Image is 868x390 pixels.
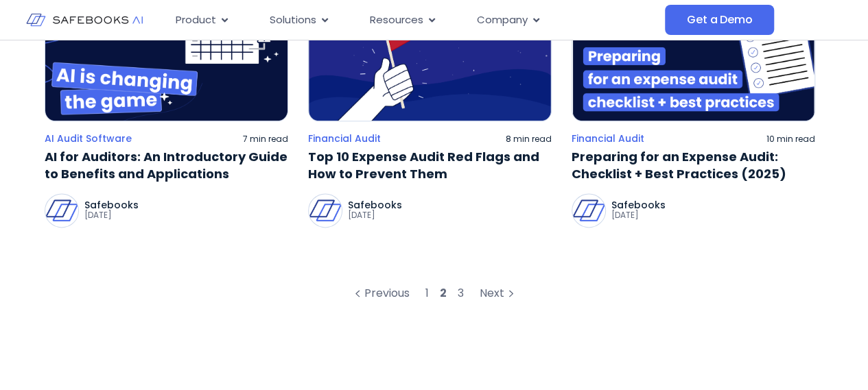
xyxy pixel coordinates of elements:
p: [DATE] [348,210,402,221]
span: Resources [370,12,423,28]
span: Company [477,12,528,28]
a: Previous [340,285,420,302]
div: Menu Toggle [165,7,665,34]
span: Get a Demo [687,13,752,27]
a: Financial Audit [308,132,381,145]
img: Safebooks [572,194,605,227]
div: Previous [351,285,410,302]
p: Safebooks [348,200,402,210]
a: Next [469,285,528,302]
a: 3 [458,285,464,301]
a: AI Audit Software [45,132,132,145]
p: 8 min read [506,134,552,145]
span: Solutions [270,12,316,28]
p: 7 min read [243,134,288,145]
a: Financial Audit [572,132,644,145]
a: Top 10 Expense Audit Red Flags and How to Prevent Them [308,148,552,182]
p: Safebooks [84,200,139,210]
a: Get a Demo [665,5,774,35]
p: [DATE] [84,210,139,221]
img: Safebooks [45,194,78,227]
div: Next [480,285,518,302]
a: AI for Auditors: An Introductory Guide to Benefits and Applications [45,148,288,182]
p: Safebooks [611,200,666,210]
p: 10 min read [766,134,815,145]
p: [DATE] [611,210,666,221]
nav: Menu [165,7,665,34]
img: Safebooks [309,194,342,227]
span: Product [176,12,216,28]
a: 1 [425,285,429,301]
a: Preparing for an Expense Audit: Checklist + Best Practices (2025) [572,148,815,182]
